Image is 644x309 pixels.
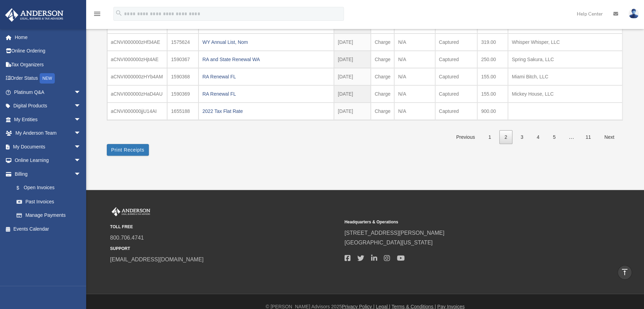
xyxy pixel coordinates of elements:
[110,223,340,231] small: TOLL FREE
[345,230,444,236] a: [STREET_ADDRESS][PERSON_NAME]
[628,9,639,19] img: User Pic
[394,33,435,51] td: N/A
[477,51,508,68] td: 250.00
[435,33,478,51] td: Captured
[345,219,574,226] small: Headquarters & Operations
[5,126,91,140] a: My Anderson Teamarrow_drop_down
[202,37,330,47] div: WY Annual List, Nom
[5,222,91,236] a: Events Calendar
[371,103,394,120] td: Charge
[483,130,496,144] a: 1
[107,85,167,103] td: aCNVI000000zHaD4AU
[548,130,561,144] a: 5
[435,85,478,103] td: Captured
[5,58,91,71] a: Tax Organizers
[371,51,394,68] td: Charge
[110,257,204,262] a: [EMAIL_ADDRESS][DOMAIN_NAME]
[110,235,144,241] a: 800.706.4741
[508,85,622,103] td: Mickey House, LLC
[10,209,91,222] a: Manage Payments
[580,130,596,144] a: 11
[5,154,91,167] a: Online Learningarrow_drop_down
[371,85,394,103] td: Charge
[334,33,371,51] td: [DATE]
[93,10,101,18] i: menu
[477,68,508,85] td: 155.00
[202,89,330,99] div: RA Renewal FL
[167,68,198,85] td: 1590368
[435,51,478,68] td: Captured
[3,8,65,22] img: Anderson Advisors Platinum Portal
[10,195,88,209] a: Past Invoices
[167,51,198,68] td: 1590367
[5,85,91,99] a: Platinum Q&Aarrow_drop_down
[371,68,394,85] td: Charge
[74,167,88,181] span: arrow_drop_down
[334,51,371,68] td: [DATE]
[74,154,88,168] span: arrow_drop_down
[107,144,149,156] button: Print Receipts
[74,99,88,113] span: arrow_drop_down
[107,33,167,51] td: aCNVI000000zHf34AE
[508,51,622,68] td: Spring Sakura, LLC
[451,130,480,144] a: Previous
[107,68,167,85] td: aCNVI000000zHYb4AM
[202,72,330,81] div: RA Renewal FL
[477,103,508,120] td: 900.00
[74,126,88,141] span: arrow_drop_down
[394,68,435,85] td: N/A
[508,68,622,85] td: Miami Bitch, LLC
[599,130,620,144] a: Next
[5,71,91,86] a: Order StatusNEW
[435,68,478,85] td: Captured
[394,103,435,120] td: N/A
[107,51,167,68] td: aCNVI000000zHjt4AE
[74,140,88,154] span: arrow_drop_down
[167,85,198,103] td: 1590369
[477,33,508,51] td: 319.00
[5,99,91,113] a: Digital Productsarrow_drop_down
[563,134,580,140] span: …
[5,167,91,181] a: Billingarrow_drop_down
[334,103,371,120] td: [DATE]
[617,265,632,280] a: vertical_align_top
[107,103,167,120] td: aCNVI000000jjU14AI
[435,103,478,120] td: Captured
[394,51,435,68] td: N/A
[371,33,394,51] td: Charge
[394,85,435,103] td: N/A
[110,207,152,216] img: Anderson Advisors Platinum Portal
[167,33,198,51] td: 1575624
[515,130,529,144] a: 3
[74,113,88,127] span: arrow_drop_down
[167,103,198,120] td: 1655188
[5,44,91,58] a: Online Ordering
[621,268,629,276] i: vertical_align_top
[202,106,330,116] div: 2022 Tax Flat Rate
[508,33,622,51] td: Whisper Whisper, LLC
[115,9,123,17] i: search
[5,30,91,44] a: Home
[334,85,371,103] td: [DATE]
[20,184,24,192] span: $
[110,245,340,252] small: SUPPORT
[10,181,91,195] a: $Open Invoices
[93,12,101,18] a: menu
[477,85,508,103] td: 155.00
[40,73,55,84] div: NEW
[334,68,371,85] td: [DATE]
[532,130,545,144] a: 4
[202,55,330,64] div: RA and State Renewal WA
[5,113,91,126] a: My Entitiesarrow_drop_down
[345,240,433,245] a: [GEOGRAPHIC_DATA][US_STATE]
[74,85,88,99] span: arrow_drop_down
[5,140,91,154] a: My Documentsarrow_drop_down
[499,130,512,144] a: 2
